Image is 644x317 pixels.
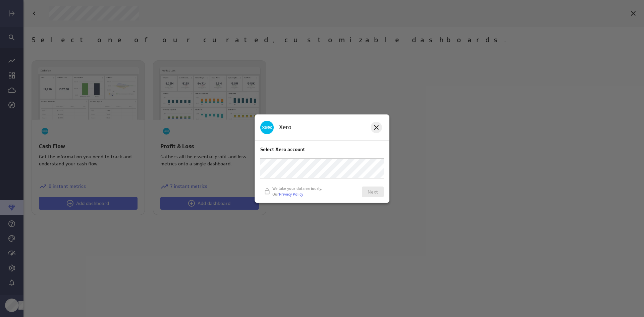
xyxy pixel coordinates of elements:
img: service icon [260,121,274,134]
p: Select Xero account [260,146,384,153]
button: Next [362,187,384,197]
span: Next [368,189,378,195]
div: Add new account, undefined [260,158,384,178]
a: Privacy Policy [279,192,303,197]
p: Xero [279,123,291,131]
p: We take your data seriously. Our [272,186,322,197]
